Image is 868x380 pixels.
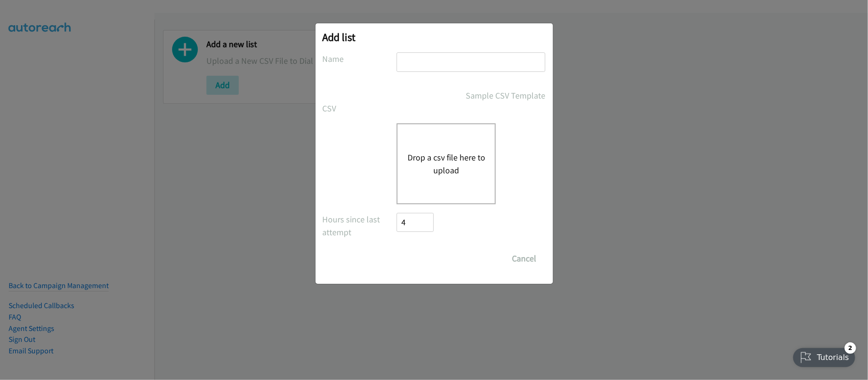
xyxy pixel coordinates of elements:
[466,89,546,102] a: Sample CSV Template
[323,213,397,239] label: Hours since last attempt
[323,52,397,65] label: Name
[323,102,397,115] label: CSV
[503,249,546,268] button: Cancel
[323,30,546,44] h2: Add list
[787,339,861,373] iframe: Checklist
[407,151,485,177] button: Drop a csv file here to upload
